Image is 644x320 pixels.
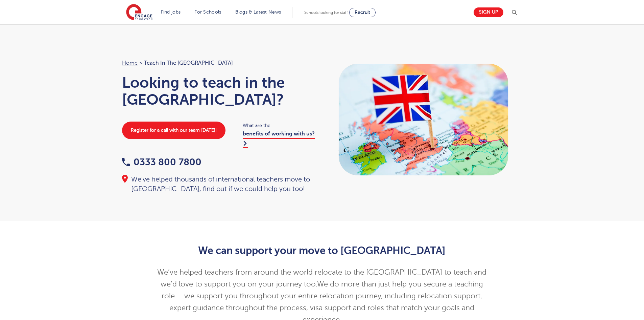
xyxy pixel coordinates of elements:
a: Register for a call with our team [DATE]! [122,122,225,139]
a: Recruit [349,8,376,17]
nav: breadcrumb [122,59,315,67]
h1: Looking to teach in the [GEOGRAPHIC_DATA]? [122,74,315,108]
a: Home [122,60,138,66]
span: Teach in the [GEOGRAPHIC_DATA] [144,59,233,67]
span: > [139,60,142,66]
span: Schools looking for staff [304,10,348,15]
a: Sign up [474,7,503,17]
div: We've helped thousands of international teachers move to [GEOGRAPHIC_DATA], find out if we could ... [122,175,315,194]
a: benefits of working with us? [243,131,315,148]
a: 0333 800 7800 [122,157,201,167]
span: What are the [243,122,315,129]
a: Find jobs [161,9,181,15]
h2: We can support your move to [GEOGRAPHIC_DATA] [156,245,488,256]
a: Blogs & Latest News [235,9,281,15]
img: Engage Education [126,4,152,21]
span: Recruit [355,10,370,15]
a: For Schools [194,9,221,15]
